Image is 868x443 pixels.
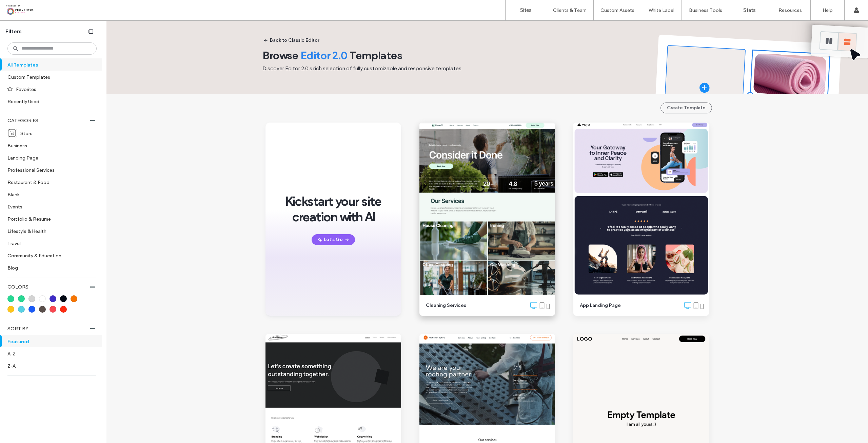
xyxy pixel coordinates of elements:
button: Let's Go [312,234,355,245]
label: All Templates [7,59,91,71]
label: Events [7,201,91,213]
label: Sites [520,7,532,13]
label: Help [823,7,833,13]
button: Back to Classic Editor [258,35,325,46]
label: SORT BY [7,322,90,335]
label: Professional Services [7,164,91,176]
img: i_cart_boxed [7,128,17,138]
label: Featured [7,335,91,347]
label: Favorites [16,83,91,95]
label: Portfolio & Resume [7,213,91,225]
label: CATEGORIES [7,114,90,127]
label: Z-A [7,360,95,372]
label: Business [7,140,91,151]
label: A-Z [7,348,95,359]
span: Discover Editor 2.0's rich selection of fully customizable and responsive templates. [262,65,462,72]
span: Filters [5,28,22,35]
label: Landing Page [7,152,91,164]
label: Blank [7,188,91,200]
label: Community & Education [7,250,91,261]
label: Custom Assets [600,7,634,13]
label: Recently Used [7,95,91,107]
label: Store [20,127,91,139]
label: Travel [7,237,91,249]
label: Custom Templates [7,71,91,83]
label: Stats [743,7,756,13]
label: Business Tools [689,7,722,13]
span: Browse Templates [262,49,402,62]
label: Lifestyle & Health [7,225,91,237]
label: White Label [649,7,674,13]
span: Editor 2.0 [300,49,348,62]
label: Clients & Team [553,7,587,13]
label: Resources [778,7,802,13]
label: Restaurant & Food [7,176,91,188]
button: Create Template [660,103,712,113]
label: COLORS [7,281,90,293]
label: Blog [7,262,91,274]
span: Kickstart your site creation with AI [280,193,387,225]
